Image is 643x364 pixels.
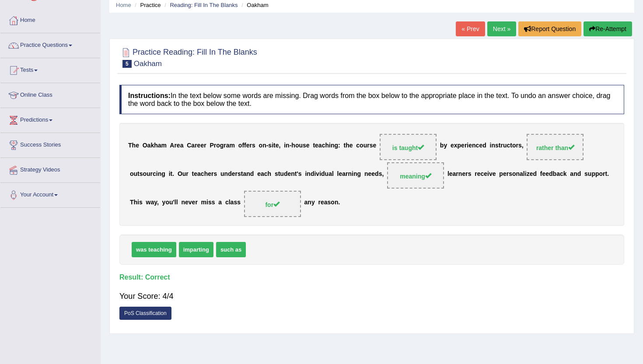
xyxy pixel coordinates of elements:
b: o [512,171,516,178]
b: o [295,142,299,149]
b: d [311,171,315,178]
b: k [150,142,154,149]
b: s [208,199,212,206]
b: a [318,142,322,149]
b: a [261,171,264,178]
b: c [476,142,479,149]
b: v [489,171,493,178]
b: r [224,142,226,149]
b: t [510,142,512,149]
b: e [449,171,453,178]
a: Your Account [0,183,100,205]
b: t [192,171,194,178]
b: s [238,171,241,178]
b: u [280,171,284,178]
b: n [458,171,462,178]
b: u [325,171,329,178]
b: e [192,199,196,206]
b: n [364,171,368,178]
b: i [352,171,353,178]
a: Home [0,8,100,30]
b: s [268,142,272,149]
b: r [516,142,518,149]
b: n [331,142,335,149]
b: s [495,142,499,149]
a: Practice Questions [0,33,100,55]
b: i [169,171,171,178]
b: d [549,171,553,178]
b: f [540,171,542,178]
b: u [588,171,592,178]
b: f [242,142,244,149]
b: a [180,142,184,149]
b: d [321,171,325,178]
b: a [342,171,346,178]
b: d [284,171,288,178]
b: r [475,171,477,178]
b: p [458,142,461,149]
b: n [308,199,311,206]
b: - [266,142,269,149]
b: l [337,171,339,178]
b: g [220,142,224,149]
b: e [287,171,291,178]
b: o [360,142,363,149]
b: o [599,171,603,178]
b: t [273,142,276,149]
b: Instructions: [128,92,171,99]
li: Practice [133,1,161,9]
span: is taught [392,144,424,151]
b: e [484,171,487,178]
b: d [482,142,486,149]
b: o [259,142,263,149]
b: n [286,142,290,149]
b: d [577,171,581,178]
b: r [174,142,176,149]
b: a [570,171,573,178]
b: l [176,199,178,206]
b: r [150,171,153,178]
b: a [226,142,230,149]
b: n [472,142,476,149]
b: l [332,171,334,178]
span: Drop target [380,134,437,160]
b: c [507,142,510,149]
b: e [194,171,197,178]
b: d [228,171,232,178]
b: i [319,171,321,178]
b: h [325,142,329,149]
b: r [250,142,252,149]
b: r [195,199,197,206]
b: s [584,171,588,178]
b: c [201,171,204,178]
a: Strategy Videos [0,158,100,180]
b: u [182,171,186,178]
b: n [262,142,266,149]
b: u [503,142,507,149]
b: - [290,142,292,149]
b: r [346,171,348,178]
b: a [147,142,151,149]
b: a [158,142,161,149]
span: was teaching [132,242,176,257]
span: Drop target [244,191,301,217]
b: r [465,171,468,178]
b: r [318,199,320,206]
b: n [224,171,228,178]
b: o [130,171,134,178]
a: Online Class [0,83,100,105]
b: , [157,199,159,206]
b: o [216,142,220,149]
b: s [139,199,143,206]
b: e [339,171,342,178]
b: n [307,171,311,178]
b: n [181,199,185,206]
b: u [169,199,173,206]
div: Your Score: 4/4 [119,286,624,307]
b: l [175,199,176,206]
b: e [368,171,371,178]
b: p [595,171,599,178]
b: o [331,199,335,206]
b: t [241,171,243,178]
b: P [210,142,213,149]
